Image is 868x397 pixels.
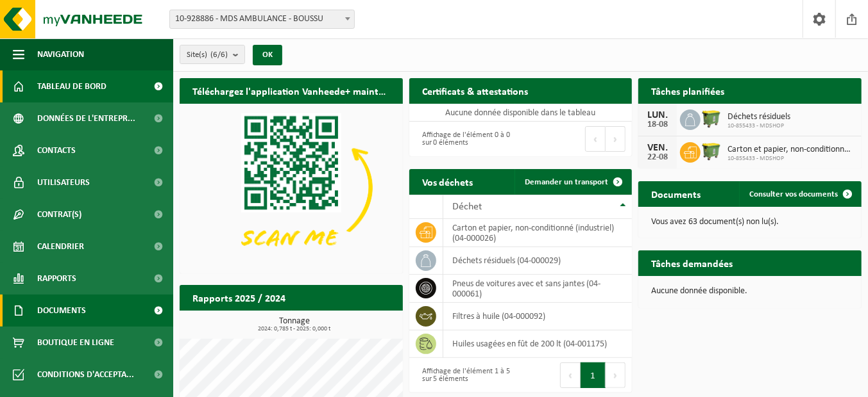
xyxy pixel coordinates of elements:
span: Carton et papier, non-conditionné (industriel) [728,145,855,155]
span: Boutique en ligne [37,327,114,359]
img: WB-1100-HPE-GN-50 [701,140,722,162]
button: OK [253,45,282,65]
a: Demander un transport [515,169,631,195]
div: Affichage de l'élément 1 à 5 sur 5 éléments [416,361,515,389]
span: Calendrier [37,231,84,263]
td: carton et papier, non-conditionné (industriel) (04-000026) [443,219,633,247]
h2: Vos déchets [409,169,486,194]
h2: Téléchargez l'application Vanheede+ maintenant! [180,78,403,103]
count: (6/6) [210,51,228,59]
h2: Rapports 2025 / 2024 [180,285,298,310]
button: Previous [560,362,581,388]
span: Demander un transport [525,178,608,186]
div: 18-08 [645,120,670,129]
span: Site(s) [187,45,228,65]
span: Conditions d'accepta... [37,359,134,391]
a: Consulter vos documents [739,181,860,207]
span: Documents [37,295,86,327]
div: LUN. [645,110,670,120]
td: pneus de voitures avec et sans jantes (04-000061) [443,275,633,303]
h2: Tâches demandées [638,250,745,275]
p: Vous avez 63 document(s) non lu(s). [651,218,849,227]
img: Download de VHEPlus App [180,104,403,271]
h2: Tâches planifiées [638,78,737,103]
a: Consulter les rapports [291,310,402,336]
span: 10-855433 - MDSHOP [728,122,790,130]
button: 1 [581,362,606,388]
button: Previous [585,126,606,152]
span: Consulter vos documents [749,190,838,199]
h2: Certificats & attestations [409,78,541,103]
span: Tableau de bord [37,70,106,102]
span: 10-928886 - MDS AMBULANCE - BOUSSU [169,10,355,29]
span: Rapports [37,263,76,295]
td: déchets résiduels (04-000029) [443,247,633,275]
span: 10-855433 - MDSHOP [728,155,855,163]
button: Site(s)(6/6) [180,45,245,64]
span: 2024: 0,785 t - 2025: 0,000 t [186,326,403,332]
span: Déchets résiduels [728,112,790,122]
div: VEN. [645,143,670,153]
td: huiles usagées en fût de 200 lt (04-001175) [443,330,633,358]
td: Aucune donnée disponible dans le tableau [409,104,633,122]
div: Affichage de l'élément 0 à 0 sur 0 éléments [416,125,515,153]
button: Next [606,126,625,152]
span: Contrat(s) [37,199,81,231]
span: Navigation [37,38,84,70]
img: WB-1100-HPE-GN-50 [701,108,722,129]
p: Aucune donnée disponible. [651,287,849,296]
div: 22-08 [645,153,670,162]
span: Contacts [37,134,76,166]
td: filtres à huile (04-000092) [443,303,633,330]
span: Données de l'entrepr... [37,102,135,134]
span: Utilisateurs [37,166,90,199]
span: Déchet [453,202,482,212]
h3: Tonnage [186,317,403,332]
h2: Documents [638,181,713,206]
button: Next [606,362,625,388]
span: 10-928886 - MDS AMBULANCE - BOUSSU [170,10,354,28]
